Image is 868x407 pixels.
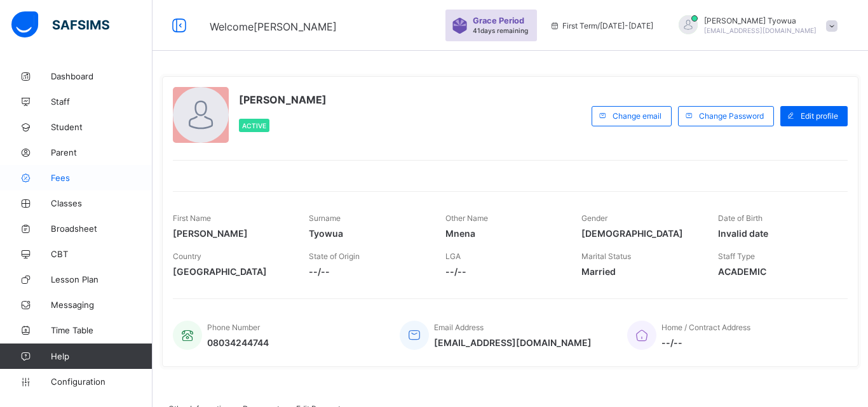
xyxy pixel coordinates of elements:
[51,198,153,208] span: Classes
[718,213,763,223] span: Date of Birth
[581,266,698,277] span: Married
[51,351,152,361] span: Help
[581,213,607,223] span: Gender
[51,274,153,284] span: Lesson Plan
[452,18,468,34] img: sticker-purple.71386a28dfed39d6af7621340158ba97.svg
[207,323,260,332] span: Phone Number
[173,228,290,239] span: [PERSON_NAME]
[434,323,484,332] span: Email Address
[51,325,153,335] span: Time Table
[661,337,750,348] span: --/--
[613,111,661,121] span: Change email
[51,249,153,259] span: CBT
[445,266,562,277] span: --/--
[173,266,290,277] span: [GEOGRAPHIC_DATA]
[445,213,488,223] span: Other Name
[51,224,153,234] span: Broadsheet
[801,111,838,121] span: Edit profile
[309,213,341,223] span: Surname
[51,122,153,132] span: Student
[309,228,426,239] span: Tyowua
[51,71,153,81] span: Dashboard
[718,228,835,239] span: Invalid date
[242,122,266,130] span: Active
[51,173,153,183] span: Fees
[51,147,153,157] span: Parent
[699,111,764,121] span: Change Password
[207,337,269,348] span: 08034244744
[173,251,201,261] span: Country
[581,228,698,239] span: [DEMOGRAPHIC_DATA]
[581,251,631,261] span: Marital Status
[550,21,653,30] span: session/term information
[51,377,152,387] span: Configuration
[51,300,153,310] span: Messaging
[445,228,562,239] span: Mnena
[210,20,337,33] span: Welcome [PERSON_NAME]
[309,251,360,261] span: State of Origin
[11,11,109,38] img: safsims
[704,16,817,25] span: [PERSON_NAME] Tyowua
[51,97,153,107] span: Staff
[434,337,592,348] span: [EMAIL_ADDRESS][DOMAIN_NAME]
[473,27,528,34] span: 41 days remaining
[704,27,817,34] span: [EMAIL_ADDRESS][DOMAIN_NAME]
[473,16,524,25] span: Grace Period
[718,266,835,277] span: ACADEMIC
[666,15,844,36] div: LorettaTyowua
[173,213,211,223] span: First Name
[661,323,750,332] span: Home / Contract Address
[718,251,755,261] span: Staff Type
[445,251,461,261] span: LGA
[239,93,327,106] span: [PERSON_NAME]
[309,266,426,277] span: --/--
